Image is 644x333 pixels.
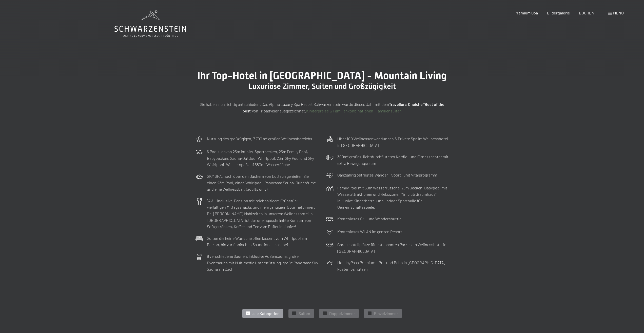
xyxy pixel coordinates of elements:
p: Über 100 Wellnessanwendungen & Private Spa im Wellnesshotel in [GEOGRAPHIC_DATA] [337,135,449,148]
p: Garagenstellplätze für entspanntes Parken im Wellnesshotel in [GEOGRAPHIC_DATA] [337,241,449,254]
p: Ganzjährig betreutes Wander-, Sport- und Vitalprogramm [337,172,437,178]
span: Einzelzimmer [374,311,398,316]
p: Kostenloses WLAN im ganzen Resort [337,228,402,235]
a: Kinderpreise & Familienkonbinationen- Familiensuiten [306,108,402,113]
p: HolidayPass Premium – Bus und Bahn in [GEOGRAPHIC_DATA] kostenlos nutzen [337,259,449,272]
a: Bildergalerie [547,10,570,15]
a: BUCHEN [579,10,594,15]
p: ¾ All-inclusive-Pension mit reichhaltigem Frühstück, vielfältigen Mittagssnacks und mehrgängigem ... [207,198,318,230]
span: Menü [613,10,624,15]
span: ✓ [324,312,326,315]
p: Family Pool mit 60m Wasserrutsche, 25m Becken, Babypool mit Wasserattraktionen und Relaxzone. Min... [337,185,449,210]
span: ✓ [247,312,249,315]
span: ✓ [368,312,370,315]
p: 8 verschiedene Saunen, inklusive Außensauna, große Eventsauna mit Multimedia Unterstützung, große... [207,253,318,272]
p: 6 Pools, davon 25m Infinity-Sportbecken, 25m Family Pool, Babybecken, Sauna-Outdoor Whirlpool, 23... [207,148,318,168]
span: alle Kategorien [252,311,280,316]
p: Suiten die keine Wünsche offen lassen: vom Whirlpool am Balkon, bis zur finnischen Sauna ist alle... [207,235,318,248]
span: ✓ [293,312,295,315]
span: Luxuriöse Zimmer, Suiten und Großzügigkeit [248,82,396,91]
p: Nutzung des großzügigen, 7.700 m² großen Wellnessbereichs [207,135,312,142]
strong: Travellers' Choiche "Best of the best" [243,102,444,113]
p: SKY SPA: hoch über den Dächern von Luttach genießen Sie einen 23m Pool, einen Whirlpool, Panorama... [207,173,318,192]
p: 300m² großes, lichtdurchflutetes Kardio- und Fitnesscenter mit extra Bewegungsraum [337,153,449,166]
span: Ihr Top-Hotel in [GEOGRAPHIC_DATA] - Mountain Living [197,70,447,82]
span: Doppelzimmer [329,311,355,316]
span: Suiten [299,311,310,316]
p: Sie haben sich richtig entschieden: Das Alpine Luxury Spa Resort Schwarzenstein wurde dieses Jahr... [196,101,449,114]
a: Premium Spa [515,10,538,15]
p: Kostenloses Ski- und Wandershuttle [337,216,401,222]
